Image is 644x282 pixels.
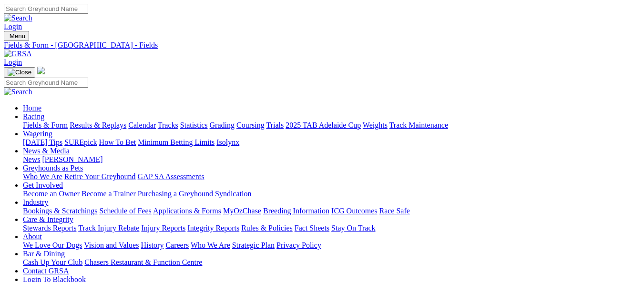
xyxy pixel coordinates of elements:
[141,224,185,232] a: Injury Reports
[64,138,97,146] a: SUREpick
[138,172,204,181] a: GAP SA Assessments
[210,121,235,129] a: Grading
[276,241,321,249] a: Privacy Policy
[10,32,25,40] span: Menu
[331,207,377,215] a: ICG Outcomes
[23,121,68,129] a: Fields & Form
[241,224,293,232] a: Rules & Policies
[23,190,640,198] div: Get Involved
[23,232,42,241] a: About
[23,198,48,206] a: Industry
[153,207,221,215] a: Applications & Forms
[37,67,45,74] img: logo-grsa-white.png
[23,138,62,146] a: [DATE] Tips
[23,207,640,215] div: Industry
[236,121,265,129] a: Coursing
[23,224,640,232] div: Care & Integrity
[23,104,41,112] a: Home
[223,207,261,215] a: MyOzChase
[70,121,126,129] a: Results & Replays
[23,258,82,266] a: Cash Up Your Club
[23,190,80,198] a: Become an Owner
[180,121,208,129] a: Statistics
[84,241,139,249] a: Vision and Values
[363,121,388,129] a: Weights
[4,22,22,30] a: Login
[23,172,640,181] div: Greyhounds as Pets
[4,50,32,58] img: GRSA
[215,190,251,198] a: Syndication
[23,215,73,223] a: Care & Integrity
[232,241,275,249] a: Strategic Plan
[286,121,361,129] a: 2025 TAB Adelaide Cup
[23,250,65,258] a: Bar & Dining
[4,4,88,14] input: Search
[379,207,409,215] a: Race Safe
[23,112,44,121] a: Racing
[4,78,88,88] input: Search
[4,31,29,41] button: Toggle navigation
[23,121,640,130] div: Racing
[191,241,230,249] a: Who We Are
[23,147,70,155] a: News & Media
[23,155,640,164] div: News & Media
[23,172,62,181] a: Who We Are
[64,172,136,181] a: Retire Your Greyhound
[23,207,97,215] a: Bookings & Scratchings
[23,241,640,250] div: About
[23,155,40,163] a: News
[84,258,202,266] a: Chasers Restaurant & Function Centre
[4,58,22,66] a: Login
[295,224,329,232] a: Fact Sheets
[4,88,32,96] img: Search
[23,138,640,147] div: Wagering
[158,121,178,129] a: Tracks
[4,67,35,78] button: Toggle navigation
[4,41,640,50] a: Fields & Form - [GEOGRAPHIC_DATA] - Fields
[23,224,76,232] a: Stewards Reports
[141,241,164,249] a: History
[23,181,63,189] a: Get Involved
[138,138,215,146] a: Minimum Betting Limits
[187,224,239,232] a: Integrity Reports
[165,241,189,249] a: Careers
[78,224,139,232] a: Track Injury Rebate
[4,14,32,22] img: Search
[23,267,69,275] a: Contact GRSA
[8,69,31,76] img: Close
[266,121,284,129] a: Trials
[23,258,640,267] div: Bar & Dining
[82,190,136,198] a: Become a Trainer
[138,190,213,198] a: Purchasing a Greyhound
[23,164,83,172] a: Greyhounds as Pets
[99,138,136,146] a: How To Bet
[23,130,52,138] a: Wagering
[99,207,151,215] a: Schedule of Fees
[42,155,102,163] a: [PERSON_NAME]
[128,121,156,129] a: Calendar
[389,121,448,129] a: Track Maintenance
[331,224,375,232] a: Stay On Track
[263,207,329,215] a: Breeding Information
[216,138,239,146] a: Isolynx
[23,241,82,249] a: We Love Our Dogs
